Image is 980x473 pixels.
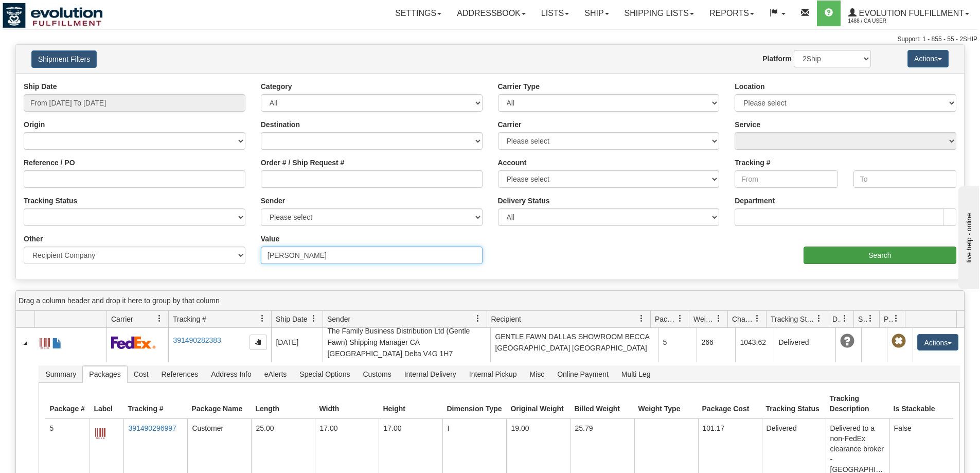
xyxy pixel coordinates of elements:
th: Weight Type [634,389,698,419]
a: 391490296997 [128,424,176,432]
span: Ship Date [276,314,307,324]
span: Packages [655,314,676,324]
div: grid grouping header [16,291,964,311]
a: Pickup Status filter column settings [887,310,905,327]
a: Label [40,334,50,350]
th: Is Stackable [889,389,953,419]
th: Dimension Type [442,389,506,419]
label: Account [498,157,527,168]
div: Support: 1 - 855 - 55 - 2SHIP [3,35,977,44]
label: Platform [762,54,792,64]
th: Original Weight [506,389,570,419]
span: Carrier [111,314,133,324]
label: Value [261,234,280,244]
span: Unknown [840,334,854,348]
label: Destination [261,119,300,130]
iframe: chat widget [956,184,979,289]
th: Length [251,389,315,419]
a: Charge filter column settings [749,310,766,327]
label: Location [735,81,764,92]
a: Reports [702,1,762,26]
span: Delivery Status [832,314,841,324]
span: Online Payment [551,366,615,382]
label: Tracking # [735,157,770,168]
span: Internal Pickup [463,366,523,382]
a: Lists [533,1,577,26]
span: Cost [128,366,155,382]
a: Evolution Fulfillment 1488 / CA User [841,1,977,26]
th: Package # [45,389,90,419]
td: 5 [658,322,697,362]
span: Misc [523,366,550,382]
span: 1488 / CA User [848,16,925,26]
img: logo1488.jpg [3,3,103,28]
a: Tracking Status filter column settings [810,310,828,327]
span: Pickup Status [884,314,893,324]
td: Delivered [774,322,835,362]
input: Search [804,247,956,264]
span: Customs [357,366,397,382]
span: Summary [39,366,82,382]
a: Recipient filter column settings [633,310,650,327]
td: The Family Business Distribution Ltd (Gentle Fawn) Shipping Manager CA [GEOGRAPHIC_DATA] Delta V4... [323,322,490,362]
a: Sender filter column settings [469,310,487,327]
th: Tracking Description [826,389,889,419]
span: eAlerts [258,366,293,382]
a: Commercial Invoice [52,334,62,350]
label: Carrier Type [498,81,540,92]
button: Actions [907,50,949,67]
input: From [735,170,838,188]
input: To [853,170,956,188]
label: Category [261,81,292,92]
th: Width [315,389,379,419]
span: Charge [732,314,754,324]
th: Package Cost [698,389,762,419]
span: Multi Leg [615,366,657,382]
a: Collapse [20,338,30,348]
a: Addressbook [449,1,533,26]
span: Special Options [293,366,356,382]
button: Copy to clipboard [250,335,267,350]
label: Origin [24,119,45,130]
label: Order # / Ship Request # [261,157,345,168]
span: Tracking Status [771,314,815,324]
label: Other [24,234,43,244]
span: Weight [693,314,715,324]
a: 391490282383 [173,336,221,344]
label: Department [735,196,775,206]
label: Carrier [498,119,522,130]
span: Internal Delivery [398,366,462,382]
label: Sender [261,196,285,206]
span: Shipment Issues [858,314,867,324]
label: Reference / PO [24,157,75,168]
a: Shipping lists [617,1,702,26]
td: 1043.62 [735,322,774,362]
a: Packages filter column settings [671,310,689,327]
img: 2 - FedEx Express® [111,336,156,349]
label: Delivery Status [498,196,550,206]
th: Tracking # [123,389,187,419]
th: Package Name [187,389,251,419]
span: Pickup Not Assigned [892,334,906,348]
a: Settings [387,1,449,26]
div: live help - online [8,9,95,16]
button: Actions [917,334,958,351]
th: Label [90,389,123,419]
td: GENTLE FAWN DALLAS SHOWROOM BECCA [GEOGRAPHIC_DATA] [GEOGRAPHIC_DATA] [490,322,658,362]
label: Ship Date [24,81,57,92]
span: Tracking # [173,314,206,324]
span: Packages [83,366,127,382]
span: Sender [327,314,350,324]
label: Tracking Status [24,196,77,206]
a: Label [95,423,105,442]
th: Height [379,389,442,419]
a: Carrier filter column settings [151,310,168,327]
label: Service [735,119,760,130]
a: Ship [577,1,616,26]
th: Billed Weight [571,389,634,419]
span: References [155,366,205,382]
a: Ship Date filter column settings [305,310,323,327]
a: Delivery Status filter column settings [836,310,853,327]
a: Tracking # filter column settings [254,310,271,327]
td: [DATE] [271,322,323,362]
